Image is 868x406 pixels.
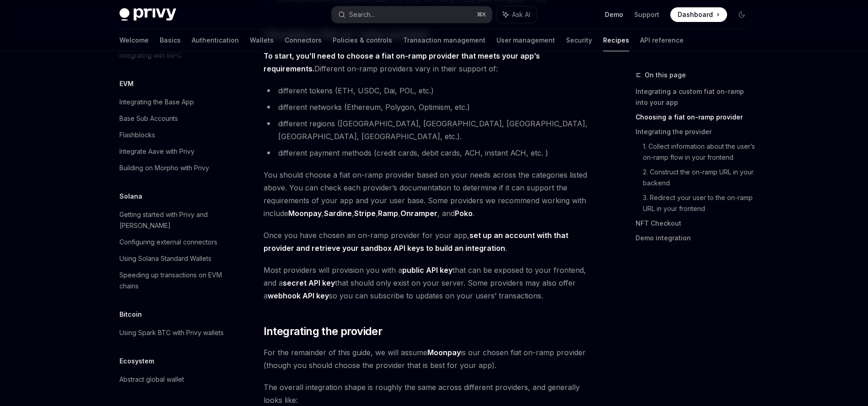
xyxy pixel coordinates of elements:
[288,209,322,218] a: Moonpay
[112,143,229,160] a: Integrate Aave with Privy
[119,327,224,338] div: Using Spark BTC with Privy wallets
[643,165,756,190] a: 2. Construct the on-ramp URL in your backend
[119,97,194,108] div: Integrating the Base App
[643,139,756,165] a: 1. Collect information about the user’s on-ramp flow in your frontend
[112,160,229,176] a: Building on Morpho with Privy
[283,278,335,287] strong: secret API key
[112,371,229,388] a: Abstract global wallet
[402,265,453,275] strong: public API key
[112,127,229,143] a: Flashblocks
[477,11,486,18] span: ⌘ K
[119,8,176,21] img: dark logo
[643,190,756,216] a: 3. Redirect your user to the on-ramp URL in your frontend
[112,267,229,294] a: Speeding up transactions on EVM chains
[324,209,352,218] a: Sardine
[636,231,756,245] a: Demo integration
[119,29,149,51] a: Welcome
[264,324,383,339] span: Integrating the provider
[636,216,756,231] a: NFT Checkout
[512,10,530,19] span: Ask AI
[264,49,593,75] span: Different on-ramp providers vary in their support of:
[250,29,274,51] a: Wallets
[403,29,485,51] a: Transaction management
[119,270,224,292] div: Speeding up transactions on EVM chains
[264,84,593,97] li: different tokens (ETH, USDC, Dai, POL, etc.)
[119,191,142,202] h5: Solana
[264,229,593,254] span: Once you have chosen an on-ramp provider for your app, .
[285,29,322,51] a: Connectors
[670,7,727,22] a: Dashboard
[634,10,659,19] a: Support
[264,117,593,143] li: different regions ([GEOGRAPHIC_DATA], [GEOGRAPHIC_DATA], [GEOGRAPHIC_DATA], [GEOGRAPHIC_DATA], [G...
[427,348,461,357] strong: Moonpay
[400,209,437,218] a: Onramper
[112,206,229,234] a: Getting started with Privy and [PERSON_NAME]
[496,6,537,23] button: Ask AI
[119,130,155,141] div: Flashblocks
[678,10,713,19] span: Dashboard
[603,29,629,51] a: Recipes
[264,168,593,220] span: You should choose a fiat on-ramp provider based on your needs across the categories listed above....
[112,110,229,127] a: Base Sub Accounts
[119,253,211,264] div: Using Solana Standard Wallets
[119,237,217,248] div: Configuring external connectors
[268,291,329,300] strong: webhook API key
[734,7,749,22] button: Toggle dark mode
[349,9,375,20] div: Search...
[636,125,756,139] a: Integrating the provider
[264,346,593,372] span: For the remainder of this guide, we will assume is our chosen fiat on-ramp provider (though you s...
[636,110,756,125] a: Choosing a fiat on-ramp provider
[119,113,178,124] div: Base Sub Accounts
[640,29,684,51] a: API reference
[354,209,376,218] a: Stripe
[119,146,194,157] div: Integrate Aave with Privy
[119,356,154,367] h5: Ecosystem
[332,6,492,23] button: Search...⌘K
[645,70,686,81] span: On this page
[119,374,184,385] div: Abstract global wallet
[112,250,229,267] a: Using Solana Standard Wallets
[112,234,229,250] a: Configuring external connectors
[264,146,593,159] li: different payment methods (credit cards, debit cards, ACH, instant ACH, etc. )
[112,325,229,341] a: Using Spark BTC with Privy wallets
[636,84,756,110] a: Integrating a custom fiat on-ramp into your app
[264,51,540,73] strong: To start, you’ll need to choose a fiat on-ramp provider that meets your app’s requirements.
[264,264,593,302] span: Most providers will provision you with a that can be exposed to your frontend, and a that should ...
[160,29,181,51] a: Basics
[119,309,142,320] h5: Bitcoin
[605,10,623,19] a: Demo
[119,162,209,173] div: Building on Morpho with Privy
[566,29,592,51] a: Security
[264,101,593,114] li: different networks (Ethereum, Polygon, Optimism, etc.)
[455,209,473,218] a: Poko
[119,78,134,89] h5: EVM
[192,29,239,51] a: Authentication
[112,94,229,110] a: Integrating the Base App
[119,209,224,231] div: Getting started with Privy and [PERSON_NAME]
[496,29,555,51] a: User management
[378,209,398,218] a: Ramp
[333,29,392,51] a: Policies & controls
